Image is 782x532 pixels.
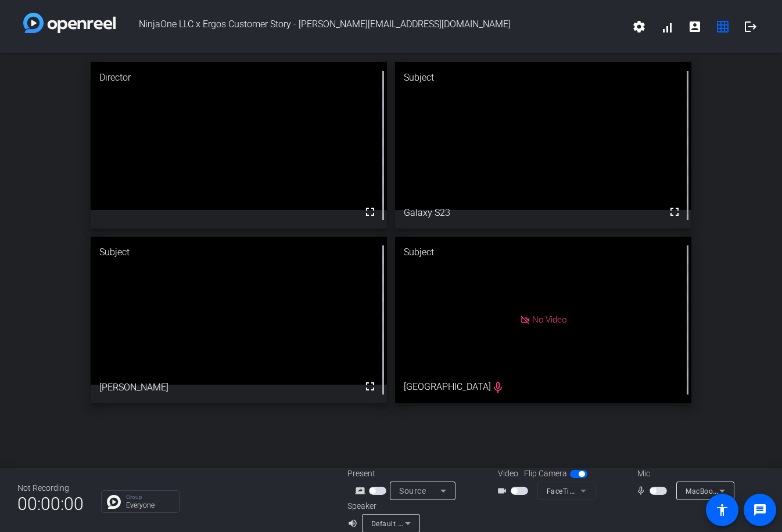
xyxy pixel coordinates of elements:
div: Director [91,62,387,93]
div: Subject [91,237,387,268]
mat-icon: mic_none [636,484,650,498]
img: Chat Icon [107,495,121,509]
mat-icon: settings [632,20,646,34]
mat-icon: volume_up [347,516,361,530]
span: NinjaOne LLC x Ergos Customer Story - [PERSON_NAME][EMAIL_ADDRESS][DOMAIN_NAME] [116,13,625,41]
div: Subject [395,62,691,93]
div: Not Recording [17,482,84,494]
img: white-gradient.svg [23,13,116,33]
span: Default - MacBook Pro Speakers (Built-in) [371,519,511,528]
span: Flip Camera [524,468,567,480]
div: Present [347,468,464,480]
mat-icon: fullscreen [668,205,681,219]
mat-icon: videocam_outline [497,484,511,498]
mat-icon: message [753,503,767,517]
div: Speaker [347,500,417,512]
mat-icon: accessibility [715,503,729,517]
p: Group [126,494,173,500]
mat-icon: screen_share_outline [355,484,369,498]
mat-icon: logout [744,20,758,34]
span: Source [399,486,426,495]
button: signal_cellular_alt [653,13,681,41]
span: Video [498,468,518,480]
mat-icon: fullscreen [363,379,377,393]
mat-icon: fullscreen [363,205,377,219]
span: No Video [532,314,566,325]
mat-icon: grid_on [716,20,730,34]
p: Everyone [126,502,173,509]
div: Subject [395,237,691,268]
span: 00:00:00 [17,490,84,518]
div: Mic [626,468,742,480]
mat-icon: account_box [688,20,702,34]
